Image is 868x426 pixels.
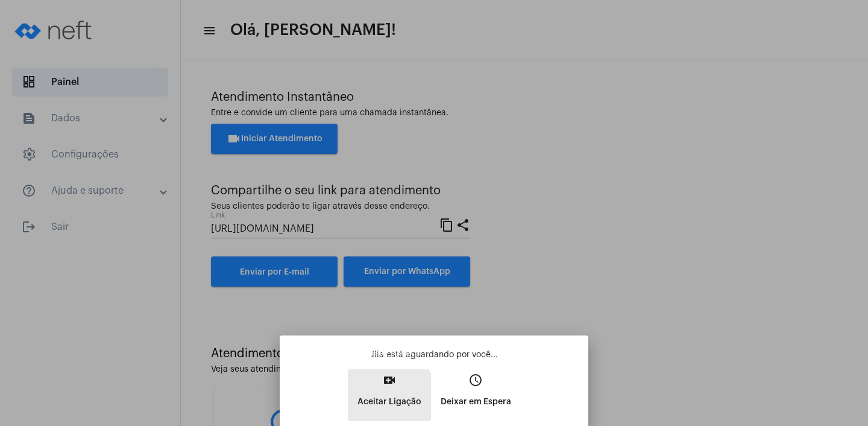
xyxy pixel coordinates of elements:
[357,391,421,413] p: Aceitar Ligação
[431,369,521,421] button: Deixar em Espera
[468,373,483,387] mat-icon: access_time
[382,373,397,387] mat-icon: video_call
[289,349,579,361] p: Jlia está aguardando por você...
[348,369,431,421] button: Aceitar Ligação
[363,347,417,361] div: Aceitar ligação
[441,391,511,413] p: Deixar em Espera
